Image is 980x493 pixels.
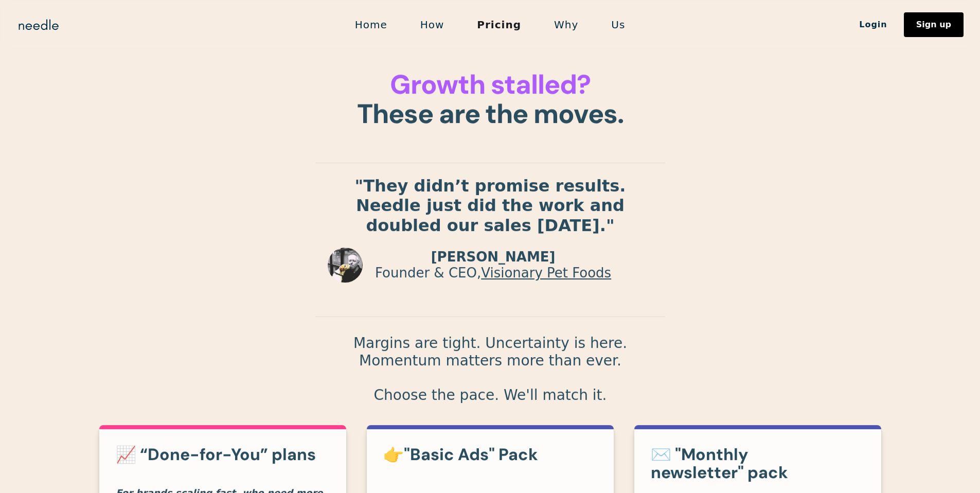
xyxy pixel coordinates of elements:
[843,16,904,33] a: Login
[481,266,611,281] a: Visionary Pet Foods
[354,176,626,235] strong: "They didn’t promise results. Needle just did the work and doubled our sales [DATE]."
[916,21,951,29] div: Sign up
[404,14,461,36] a: How
[338,14,404,36] a: Home
[904,12,964,37] a: Sign up
[315,70,665,129] h1: These are the moves.
[375,250,611,266] p: [PERSON_NAME]
[595,14,642,36] a: Us
[390,67,590,102] span: Growth stalled?
[116,446,330,464] h3: 📈 “Done-for-You” plans
[315,334,665,403] p: Margins are tight. Uncertainty is here. Momentum matters more than ever. Choose the pace. We'll m...
[375,266,611,281] p: Founder & CEO,
[460,14,538,36] a: Pricing
[538,14,595,36] a: Why
[383,444,538,465] strong: 👉"Basic Ads" Pack
[651,446,865,482] h3: ✉️ "Monthly newsletter" pack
